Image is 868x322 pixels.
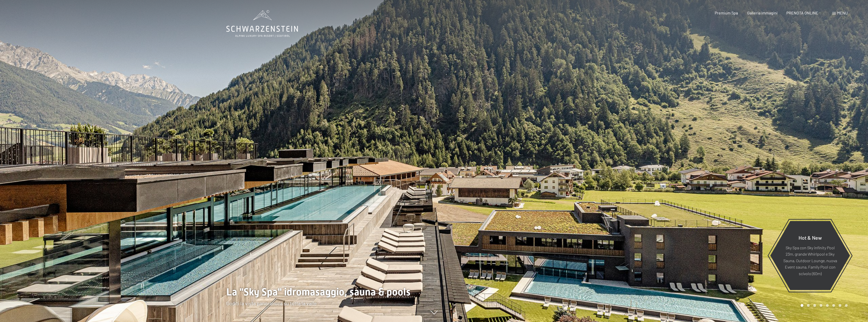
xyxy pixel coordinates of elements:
span: Hot & New [799,234,822,240]
div: Carousel Page 5 [826,304,829,307]
a: PRENOTA ONLINE [786,10,818,15]
div: Carousel Page 4 [820,304,822,307]
div: Carousel Page 8 [845,304,848,307]
div: Carousel Page 7 [839,304,841,307]
p: Sky Spa con Sky infinity Pool 23m, grande Whirlpool e Sky Sauna, Outdoor Lounge, nuova Event saun... [783,244,838,277]
div: Carousel Page 6 [832,304,835,307]
div: Carousel Page 1 (Current Slide) [801,304,803,307]
div: Carousel Page 2 [807,304,810,307]
span: Menu [837,10,848,15]
a: Galleria immagini [747,10,778,15]
a: Premium Spa [715,10,738,15]
a: Hot & New Sky Spa con Sky infinity Pool 23m, grande Whirlpool e Sky Sauna, Outdoor Lounge, nuova ... [770,221,850,290]
div: Carousel Pagination [799,304,848,307]
div: Carousel Page 3 [813,304,816,307]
